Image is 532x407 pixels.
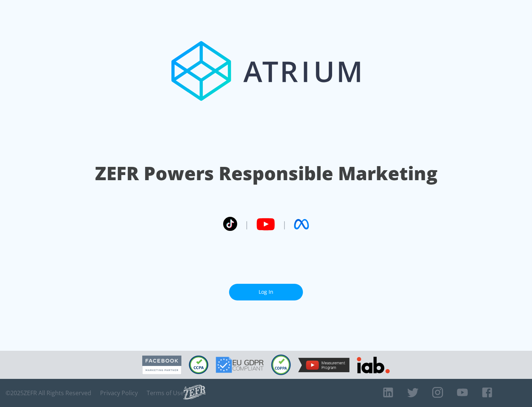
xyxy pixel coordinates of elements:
span: | [282,219,287,230]
a: Privacy Policy [100,389,138,397]
img: IAB [357,357,390,373]
img: YouTube Measurement Program [298,358,349,372]
h1: ZEFR Powers Responsible Marketing [95,161,437,186]
span: | [245,219,249,230]
a: Log In [229,284,303,300]
a: Terms of Use [147,389,184,397]
img: COPPA Compliant [271,354,291,375]
span: © 2025 ZEFR All Rights Reserved [6,389,91,397]
img: Facebook Marketing Partner [142,356,181,374]
img: GDPR Compliant [216,357,264,373]
img: CCPA Compliant [189,356,208,374]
